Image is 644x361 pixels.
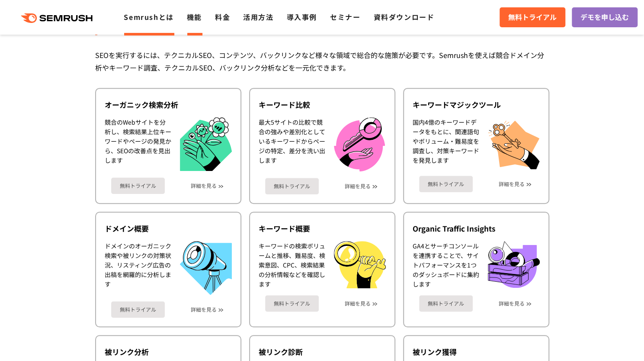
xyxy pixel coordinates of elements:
[95,49,549,74] div: SEOを実行するには、テクニカルSEO、コンテンツ、バックリンクなど様々な領域で総合的な施策が必要です。Semrushを使えば競合ドメイン分析やキーワード調査、テクニカルSEO、バックリンク分析...
[413,223,540,234] div: Organic Traffic Insights
[334,117,385,171] img: キーワード比較
[345,183,371,189] a: 詳細を見る
[373,12,434,22] a: 資料ダウンロード
[105,241,171,295] div: ドメインのオーガニック検索や被リンクの対策状況、リスティング広告の出稿を網羅的に分析します
[180,117,232,171] img: オーガニック検索分析
[265,295,319,312] a: 無料トライアル
[419,295,473,312] a: 無料トライアル
[191,183,217,189] a: 詳細を見る
[488,117,540,169] img: キーワードマジックツール
[413,347,540,357] div: 被リンク獲得
[243,12,273,22] a: 活用方法
[345,300,371,306] a: 詳細を見る
[105,100,232,110] div: オーガニック検索分析
[111,177,165,194] a: 無料トライアル
[259,347,386,357] div: 被リンク診断
[111,301,165,318] a: 無料トライアル
[330,12,360,22] a: セミナー
[580,12,629,23] span: デモを申し込む
[191,306,217,313] a: 詳細を見る
[287,12,317,22] a: 導入事例
[334,241,386,288] img: キーワード概要
[413,241,479,289] div: GA4とサーチコンソールを連携することで、サイトパフォーマンスを1つのダッシュボードに集約します
[508,12,557,23] span: 無料トライアル
[215,12,230,22] a: 料金
[187,12,202,22] a: 機能
[124,12,173,22] a: Semrushとは
[572,7,638,27] a: デモを申し込む
[265,178,319,194] a: 無料トライアル
[259,117,325,171] div: 最大5サイトの比較で競合の強みや差別化としているキーワードからページの特定、差分を洗い出します
[105,347,232,357] div: 被リンク分析
[488,241,540,288] img: Organic Traffic Insights
[259,100,386,110] div: キーワード比較
[499,300,525,306] a: 詳細を見る
[413,100,540,110] div: キーワードマジックツール
[180,241,232,295] img: ドメイン概要
[105,117,171,171] div: 競合のWebサイトを分析し、検索結果上位キーワードやページの発見から、SEOの改善点を見出します
[259,241,325,289] div: キーワードの検索ボリュームと推移、難易度、検索意図、CPC、検索結果の分析情報などを確認します
[259,223,386,234] div: キーワード概要
[413,117,479,169] div: 国内4億のキーワードデータをもとに、関連語句やボリューム・難易度を調査し、対策キーワードを発見します
[105,223,232,234] div: ドメイン概要
[499,181,525,187] a: 詳細を見る
[419,176,473,192] a: 無料トライアル
[500,7,565,27] a: 無料トライアル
